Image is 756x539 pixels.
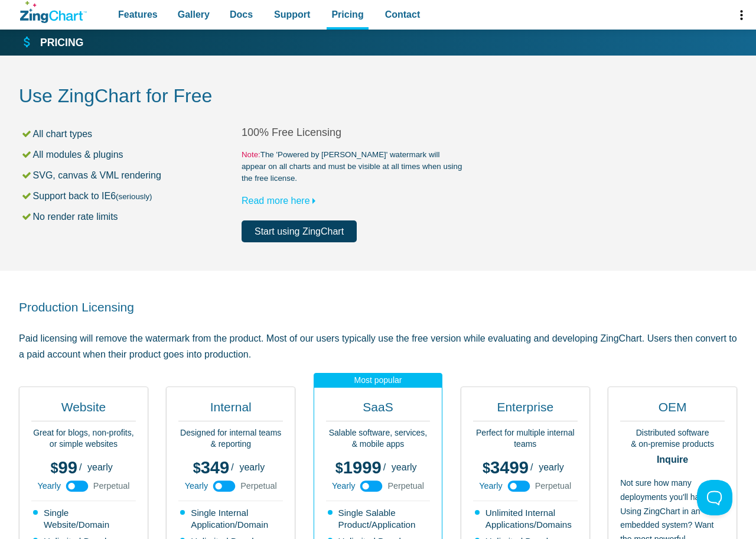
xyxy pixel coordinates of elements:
[530,463,533,472] span: /
[473,399,578,421] h2: Enterprise
[335,458,382,477] span: 1999
[31,427,136,450] p: Great for blogs, non-profits, or simple websites
[479,482,502,490] span: Yearly
[240,482,277,490] span: Perpetual
[178,399,283,421] h2: Internal
[87,462,113,472] span: yearly
[20,35,83,50] a: Pricing
[332,482,355,490] span: Yearly
[118,7,158,22] span: Features
[331,7,363,22] span: Pricing
[535,482,572,490] span: Perpetual
[242,220,357,242] a: Start using ZingChart
[79,463,82,472] span: /
[19,299,737,315] h2: Production Licensing
[328,507,431,531] li: Single Salable Product/Application
[242,126,464,139] h2: 100% Free Licensing
[116,192,152,201] small: (seriously)
[383,463,386,472] span: /
[19,330,737,362] p: Paid licensing will remove the watermark from the product. Most of our users typically use the fr...
[93,482,130,490] span: Perpetual
[483,458,529,477] span: 3499
[21,188,242,204] li: Support back to IE6
[193,458,230,477] span: 349
[242,150,260,159] span: Note:
[620,427,725,450] p: Distributed software & on-premise products
[50,458,77,477] span: 99
[697,480,732,515] iframe: Toggle Customer Support
[31,399,136,421] h2: Website
[21,209,242,225] li: No render rate limits
[33,507,136,531] li: Single Website/Domain
[20,1,87,23] a: ZingChart Logo. Click to return to the homepage
[620,455,725,465] strong: Inquire
[21,147,242,163] li: All modules & plugins
[539,462,564,472] span: yearly
[231,463,233,472] span: /
[178,7,210,22] span: Gallery
[230,7,253,22] span: Docs
[21,167,242,183] li: SVG, canvas & VML rendering
[387,482,424,490] span: Perpetual
[40,38,83,48] strong: Pricing
[21,126,242,142] li: All chart types
[185,482,208,490] span: Yearly
[274,7,310,22] span: Support
[37,482,60,490] span: Yearly
[178,427,283,450] p: Designed for internal teams & reporting
[385,7,421,22] span: Contact
[473,427,578,450] p: Perfect for multiple internal teams
[392,462,417,472] span: yearly
[239,462,265,472] span: yearly
[180,507,283,531] li: Single Internal Application/Domain
[475,507,578,531] li: Unlimited Internal Applications/Domains
[620,399,725,421] h2: OEM
[326,427,431,450] p: Salable software, services, & mobile apps
[326,399,431,421] h2: SaaS
[242,196,321,206] a: Read more here
[242,149,464,184] small: The 'Powered by [PERSON_NAME]' watermark will appear on all charts and must be visible at all tim...
[19,84,737,111] h2: Use ZingChart for Free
